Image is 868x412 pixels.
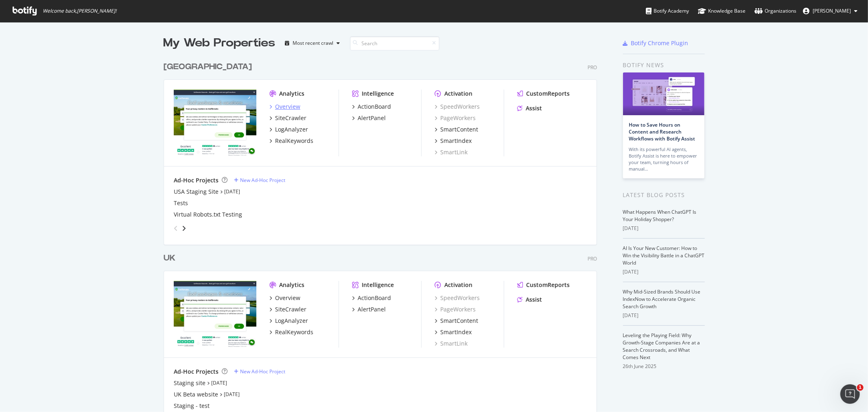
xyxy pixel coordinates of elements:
img: www.golfbreaks.com/en-gb/ [174,281,256,347]
a: LogAnalyzer [269,125,308,134]
button: [PERSON_NAME] [796,4,864,18]
div: PageWorkers [435,305,476,313]
div: [DATE] [623,225,705,232]
div: Activation [444,90,472,98]
a: SiteCrawler [269,114,306,122]
a: SmartContent [435,125,478,134]
a: SmartIndex [435,328,472,336]
div: SmartIndex [440,137,472,145]
a: SmartIndex [435,137,472,145]
a: Assist [517,104,542,112]
span: 1 [857,384,864,391]
div: Assist [526,296,542,304]
div: SmartIndex [440,328,472,336]
a: Tests [174,199,188,207]
div: Overview [275,103,300,111]
a: SpeedWorkers [435,294,480,302]
div: New Ad-Hoc Project [240,368,285,375]
div: With its powerful AI agents, Botify Assist is here to empower your team, turning hours of manual… [629,146,698,172]
div: [GEOGRAPHIC_DATA] [164,61,252,73]
div: Botify Chrome Plugin [631,39,689,47]
div: Botify news [623,61,705,70]
a: [DATE] [224,188,240,195]
div: CustomReports [526,90,570,98]
a: ActionBoard [352,103,391,111]
a: CustomReports [517,90,570,98]
div: AlertPanel [358,114,386,122]
div: RealKeywords [275,328,313,336]
a: Virtual Robots.txt Testing [174,210,242,219]
button: Most recent crawl [282,37,343,50]
a: Staging - test [174,402,210,410]
a: How to Save Hours on Content and Research Workflows with Botify Assist [629,121,695,142]
a: [GEOGRAPHIC_DATA] [164,61,255,73]
a: Why Mid-Sized Brands Should Use IndexNow to Accelerate Organic Search Growth [623,288,701,310]
a: SiteCrawler [269,305,306,313]
div: CustomReports [526,281,570,289]
div: USA Staging Site [174,188,219,196]
a: Botify Chrome Plugin [623,39,689,47]
a: Leveling the Playing Field: Why Growth-Stage Companies Are at a Search Crossroads, and What Comes... [623,332,700,361]
a: SmartLink [435,148,468,156]
a: AlertPanel [352,305,386,313]
div: Pro [588,255,597,262]
div: SmartContent [440,125,478,134]
div: SiteCrawler [275,305,306,313]
a: ActionBoard [352,294,391,302]
a: Assist [517,296,542,304]
a: [DATE] [211,379,227,386]
div: [DATE] [623,312,705,319]
div: LogAnalyzer [275,125,308,134]
div: Ad-Hoc Projects [174,368,219,376]
div: Intelligence [362,90,394,98]
div: [DATE] [623,268,705,276]
a: SmartLink [435,340,468,348]
a: PageWorkers [435,114,476,122]
div: ActionBoard [358,294,391,302]
a: New Ad-Hoc Project [234,368,285,375]
a: AlertPanel [352,114,386,122]
a: UK [164,252,179,264]
div: UK [164,252,175,264]
div: Assist [526,104,542,112]
div: AlertPanel [358,305,386,313]
div: Activation [444,281,472,289]
a: Staging site [174,379,206,387]
a: UK Beta website [174,390,218,399]
div: angle-right [181,224,187,232]
a: RealKeywords [269,137,313,145]
a: SmartContent [435,317,478,325]
div: Latest Blog Posts [623,191,705,199]
span: Tom Neale [813,7,851,14]
div: Ad-Hoc Projects [174,176,219,184]
div: Most recent crawl [293,41,334,46]
div: Analytics [279,90,304,98]
div: My Web Properties [164,35,275,51]
a: Overview [269,294,300,302]
div: Overview [275,294,300,302]
img: www.golfbreaks.com/en-us/ [174,90,256,156]
input: Search [350,36,439,50]
div: ActionBoard [358,103,391,111]
div: 26th June 2025 [623,363,705,370]
iframe: Intercom live chat [840,384,860,404]
a: LogAnalyzer [269,317,308,325]
div: RealKeywords [275,137,313,145]
img: How to Save Hours on Content and Research Workflows with Botify Assist [623,72,704,115]
div: Knowledge Base [698,7,746,15]
div: Botify Academy [646,7,689,15]
a: Overview [269,103,300,111]
a: SpeedWorkers [435,103,480,111]
div: angle-left [171,222,181,235]
a: [DATE] [224,391,240,398]
div: Pro [588,64,597,71]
